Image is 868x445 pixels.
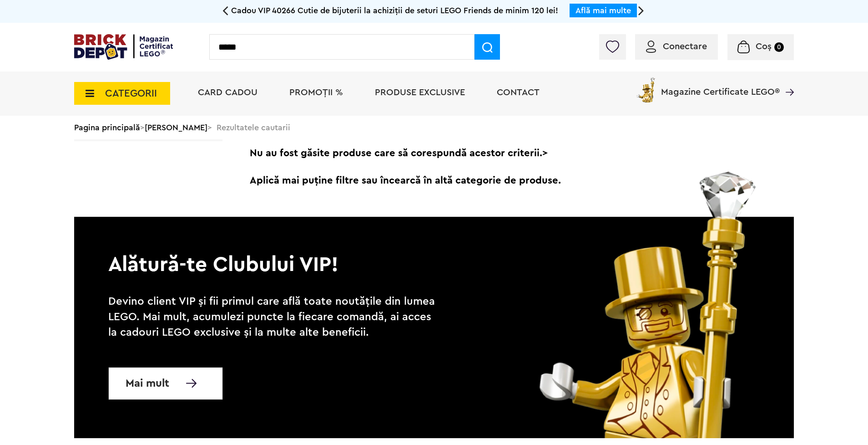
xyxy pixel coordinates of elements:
[108,367,223,400] a: Mai mult
[198,88,257,97] a: Card Cadou
[523,171,780,438] img: vip_page_image
[646,42,707,51] a: Conectare
[242,139,794,167] span: Nu au fost găsite produse care să corespundă acestor criterii.>
[105,88,157,98] span: CATEGORII
[661,76,780,97] span: Magazine Certificate LEGO®
[186,379,197,388] img: Mai multe informatii
[289,88,343,97] a: PROMOȚII %
[74,217,794,279] p: Alătură-te Clubului VIP!
[145,123,207,132] a: [PERSON_NAME]
[497,88,540,97] a: Contact
[575,6,631,15] a: Află mai multe
[780,76,794,85] a: Magazine Certificate LEGO®
[126,379,169,388] span: Mai mult
[74,116,794,139] div: > > Rezultatele cautarii
[375,88,465,97] a: Produse exclusive
[242,167,794,194] span: Aplică mai puține filtre sau încearcă în altă categorie de produse.
[74,123,140,132] a: Pagina principală
[108,294,440,340] p: Devino client VIP și fii primul care află toate noutățile din lumea LEGO. Mai mult, acumulezi pun...
[231,6,558,15] span: Cadou VIP 40266 Cutie de bijuterii la achiziții de seturi LEGO Friends de minim 120 lei!
[774,42,784,52] small: 0
[663,42,707,51] span: Conectare
[756,42,772,51] span: Coș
